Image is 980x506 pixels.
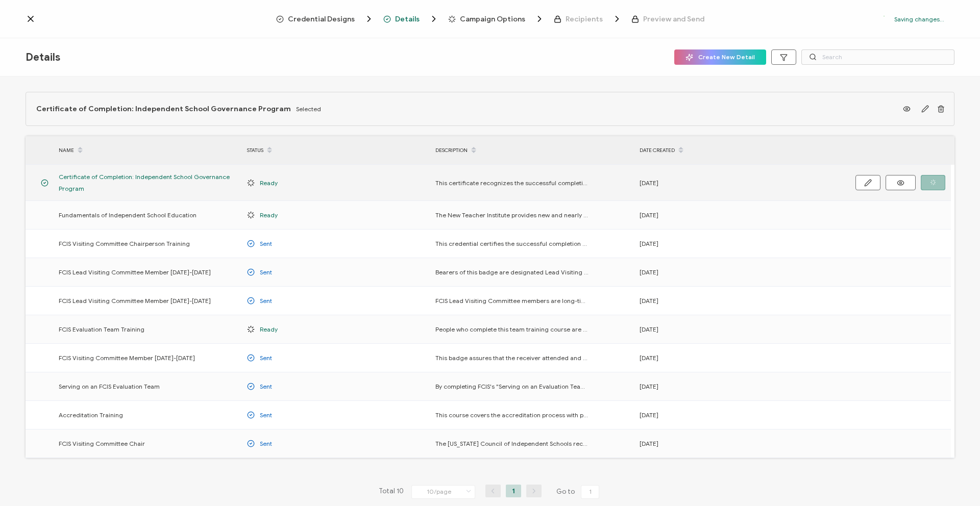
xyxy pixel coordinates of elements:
[260,323,278,335] span: Ready
[379,485,404,499] span: Total 10
[260,238,272,249] span: Sent
[634,295,823,307] div: [DATE]
[634,266,823,278] div: [DATE]
[383,14,439,24] span: Details
[411,485,475,499] input: Select
[435,323,589,335] span: People who complete this team training course are eligible to serve on an FCIS Evaluation Team. F...
[634,142,823,159] div: DATE CREATED
[260,209,278,221] span: Ready
[435,209,589,221] span: The New Teacher Institute provides new and nearly new faculty members, as well as those who are n...
[276,14,704,24] div: Breadcrumb
[634,177,823,189] div: [DATE]
[435,177,589,189] span: This certificate recognizes the successful completion of the "Independent School Governance" prog...
[460,15,525,23] span: Campaign Options
[59,323,144,335] span: FCIS Evaluation Team Training
[929,457,980,506] iframe: Chat Widget
[435,238,589,249] span: This credential certifies the successful completion of the "FCIS Visiting Committee Chairperson T...
[685,54,755,61] span: Create New Detail
[242,142,430,159] div: STATUS
[556,485,601,499] span: Go to
[59,266,211,278] span: FCIS Lead Visiting Committee Member [DATE]-[DATE]
[634,352,823,364] div: [DATE]
[674,49,766,65] button: Create New Detail
[801,49,954,65] input: Search
[395,15,420,23] span: Details
[296,105,321,113] span: Selected
[59,352,195,364] span: FCIS Visiting Committee Member [DATE]-[DATE]
[435,266,589,278] span: Bearers of this badge are designated Lead Visiting Committee Members for the [DATE]-[DATE] school...
[554,14,622,24] span: Recipients
[59,438,145,449] span: FCIS Visiting Committee Chair
[260,295,272,307] span: Sent
[435,295,589,307] span: FCIS Lead Visiting Committee members are long-time FCIS evaluators with excellent performance rev...
[435,352,589,364] span: This badge assures that the receiver attended and completed an FCIS Evaluation during the [DATE]-...
[54,142,242,159] div: NAME
[634,323,823,335] div: [DATE]
[448,14,545,24] span: Campaign Options
[634,238,823,249] div: [DATE]
[634,381,823,392] div: [DATE]
[36,105,291,113] span: Certificate of Completion: Independent School Governance Program
[260,381,272,392] span: Sent
[631,15,704,23] span: Preview and Send
[260,409,272,421] span: Sent
[894,15,944,23] p: Saving changes...
[260,352,272,364] span: Sent
[59,171,237,194] span: Certificate of Completion: Independent School Governance Program
[59,381,160,392] span: Serving on an FCIS Evaluation Team
[643,15,704,23] span: Preview and Send
[506,485,521,497] li: 1
[634,209,823,221] div: [DATE]
[634,438,823,449] div: [DATE]
[260,266,272,278] span: Sent
[59,295,211,307] span: FCIS Lead Visiting Committee Member [DATE]-[DATE]
[59,209,197,221] span: Fundamentals of Independent School Education
[566,15,603,23] span: Recipients
[288,15,355,23] span: Credential Designs
[260,177,278,189] span: Ready
[634,409,823,421] div: [DATE]
[435,409,589,421] span: This course covers the accreditation process with particular emphasis on the Self-Study Coordinat...
[26,51,60,64] span: Details
[260,438,272,449] span: Sent
[276,14,374,24] span: Credential Designs
[59,238,190,249] span: FCIS Visiting Committee Chairperson Training
[435,438,589,449] span: The [US_STATE] Council of Independent Schools recognizes that the necessary training and experien...
[59,409,123,421] span: Accreditation Training
[435,381,589,392] span: By completing FCIS's "Serving on an Evaluation Team" training, individuals are trained in the FCI...
[430,142,634,159] div: DESCRIPTION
